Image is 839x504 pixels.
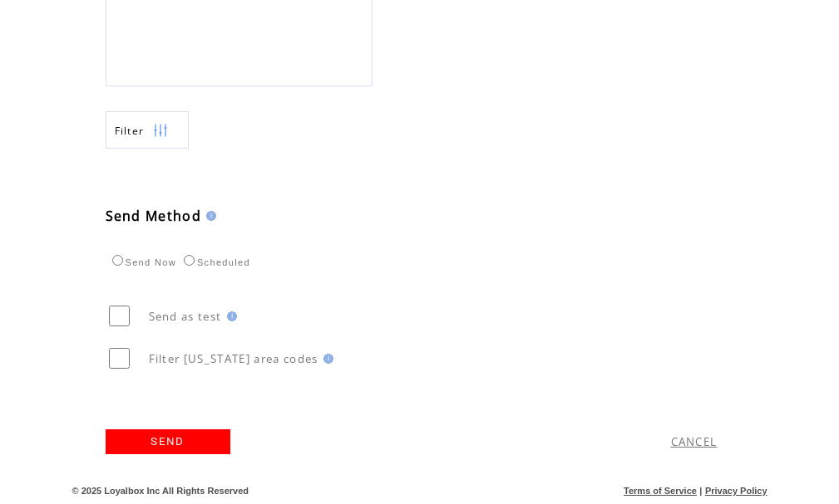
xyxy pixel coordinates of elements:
a: Privacy Policy [705,486,767,496]
a: Filter [106,111,189,149]
img: help.gif [222,311,237,321]
img: help.gif [201,211,216,221]
input: Scheduled [184,255,195,266]
span: Send as test [149,309,222,324]
a: SEND [106,429,230,454]
a: Terms of Service [624,486,697,496]
span: Filter [US_STATE] area codes [149,351,318,366]
img: filters.png [153,112,168,149]
span: Send Method [106,207,202,225]
span: | [699,486,702,496]
label: Send Now [108,257,176,267]
img: help.gif [318,354,333,364]
span: Show filters [115,124,145,138]
span: © 2025 Loyalbox Inc All Rights Reserved [72,486,249,496]
label: Scheduled [180,257,250,267]
input: Send Now [112,255,123,266]
a: CANCEL [671,434,718,449]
